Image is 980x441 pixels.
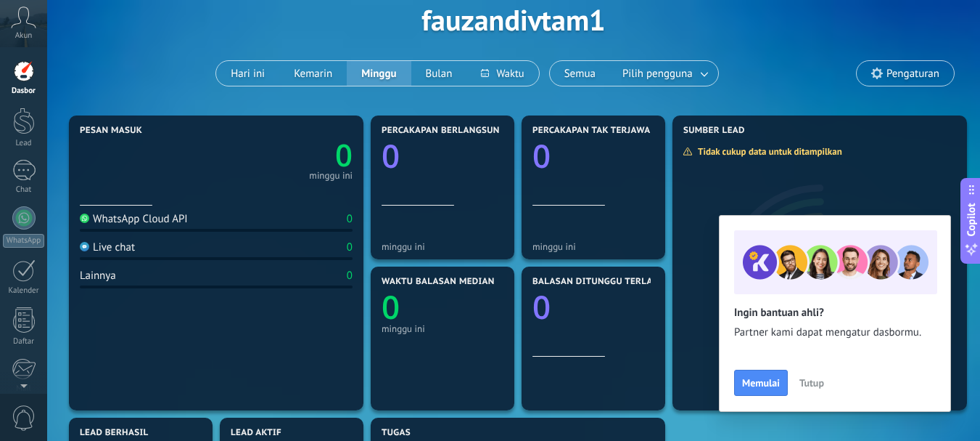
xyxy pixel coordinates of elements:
span: Tugas [382,428,411,438]
div: minggu ini [532,241,654,252]
button: Hari ini [216,61,279,86]
span: Akun [15,31,33,41]
span: Tutup [799,378,824,388]
button: Bulan [411,61,467,86]
button: Kemarin [279,61,347,86]
button: Pilih pengguna [610,61,718,86]
button: Minggu [347,61,411,86]
span: Pesan masuk [80,126,142,136]
div: Kalender [3,286,45,296]
div: 0 [347,212,353,226]
div: WhatsApp Cloud API [80,212,188,226]
div: WhatsApp [3,234,44,248]
div: minggu ini [309,172,353,179]
img: Live chat [80,242,89,251]
span: Balasan ditunggu terlama [532,277,667,287]
div: minggu ini [382,241,503,252]
div: 0 [347,269,353,283]
text: 0 [532,134,551,177]
span: Copilot [964,203,979,236]
span: Waktu balasan median [382,277,495,287]
text: 0 [335,134,353,176]
div: minggu ini [382,323,503,334]
button: Tutup [793,372,831,394]
div: Live chat [80,240,135,254]
span: Pengaturan [886,68,939,80]
span: Partner kami dapat mengatur dasbormu. [734,325,936,340]
span: Pilih pengguna [619,64,696,84]
button: Semua [550,61,610,86]
button: Waktu [466,61,538,86]
h2: Ingin bantuan ahli? [734,306,936,320]
span: Memulai [742,378,780,388]
a: 0 [216,134,353,176]
span: Lead aktif [231,428,281,438]
div: Daftar [3,337,45,347]
text: 0 [532,285,551,328]
div: Chat [3,185,45,195]
div: Lead [3,139,45,148]
span: Lead berhasil [80,428,149,438]
span: Percakapan tak terjawab [532,126,656,136]
span: Percakapan berlangsung [382,126,506,136]
text: 0 [382,285,400,328]
div: Dasbor [3,86,45,96]
button: Memulai [734,370,788,396]
div: 0 [347,240,353,254]
div: Tidak cukup data untuk ditampilkan [683,145,852,158]
text: 0 [382,134,400,177]
div: Lainnya [80,269,116,283]
span: Sumber Lead [683,126,745,136]
img: WhatsApp Cloud API [80,214,89,223]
